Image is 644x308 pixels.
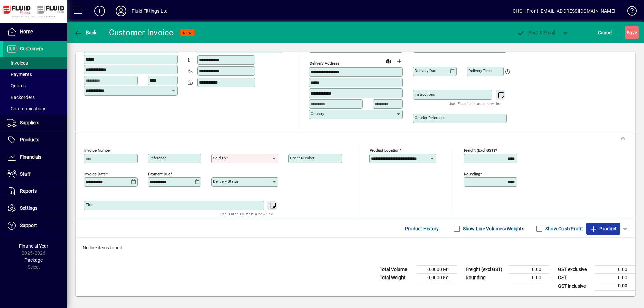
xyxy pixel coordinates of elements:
[84,172,106,176] mat-label: Invoice date
[627,30,629,35] span: S
[595,282,635,290] td: 0.00
[20,29,33,34] span: Home
[3,91,67,103] a: Backorders
[3,217,67,234] a: Support
[513,6,615,16] div: CHCH Front [EMAIL_ADDRESS][DOMAIN_NAME]
[3,132,67,148] a: Products
[74,30,97,35] span: Back
[595,274,635,282] td: 0.00
[311,111,324,116] mat-label: Country
[415,68,437,73] mat-label: Delivery date
[3,183,67,200] a: Reports
[555,266,595,274] td: GST exclusive
[462,274,509,282] td: Rounding
[3,57,67,69] a: Invoices
[183,30,192,35] span: NEW
[3,103,67,114] a: Communications
[220,210,273,218] mat-hint: Use 'Enter' to start a new line
[517,30,555,35] span: ost & Email
[20,137,39,142] span: Products
[596,26,614,39] button: Cancel
[7,83,26,88] span: Quotes
[7,106,46,111] span: Communications
[376,266,417,274] td: Total Volume
[109,27,174,38] div: Customer Invoice
[513,26,559,39] button: Post & Email
[89,5,110,17] button: Add
[7,60,28,66] span: Invoices
[7,72,32,77] span: Payments
[468,68,492,73] mat-label: Delivery time
[149,156,166,160] mat-label: Reference
[464,148,495,153] mat-label: Freight (excl GST)
[67,26,104,39] app-page-header-button: Back
[76,238,635,258] div: No line items found
[213,179,239,184] mat-label: Delivery status
[449,100,501,107] mat-hint: Use 'Enter' to start a new line
[376,274,417,282] td: Total Weight
[415,115,445,120] mat-label: Courier Reference
[417,274,457,282] td: 0.0000 Kg
[110,5,132,17] button: Profile
[555,274,595,282] td: GST
[595,266,635,274] td: 0.00
[86,202,93,207] mat-label: Title
[383,56,394,66] a: View on map
[19,243,48,249] span: Financial Year
[20,46,43,51] span: Customers
[3,80,67,91] a: Quotes
[586,223,620,235] button: Product
[555,282,595,290] td: GST inclusive
[370,148,399,153] mat-label: Product location
[3,166,67,183] a: Staff
[405,223,439,234] span: Product History
[290,156,314,160] mat-label: Order number
[622,1,636,23] a: Knowledge Base
[509,266,549,274] td: 0.00
[3,149,67,166] a: Financials
[20,188,37,194] span: Reports
[462,225,524,232] label: Show Line Volumes/Weights
[3,200,67,217] a: Settings
[3,23,67,40] a: Home
[24,257,43,263] span: Package
[148,172,170,176] mat-label: Payment due
[627,27,637,38] span: ave
[462,266,509,274] td: Freight (excl GST)
[20,154,41,160] span: Financials
[509,274,549,282] td: 0.00
[590,223,617,234] span: Product
[598,27,613,38] span: Cancel
[3,115,67,131] a: Suppliers
[20,205,37,211] span: Settings
[544,225,583,232] label: Show Cost/Profit
[84,148,111,153] mat-label: Invoice number
[417,266,457,274] td: 0.0000 M³
[20,223,37,228] span: Support
[7,95,35,100] span: Backorders
[415,92,435,97] mat-label: Instructions
[625,26,639,39] button: Save
[20,171,31,177] span: Staff
[132,6,168,16] div: Fluid Fittings Ltd
[464,172,480,176] mat-label: Rounding
[3,69,67,80] a: Payments
[402,223,442,235] button: Product History
[528,30,531,35] span: P
[394,56,405,67] button: Choose address
[213,156,226,160] mat-label: Sold by
[72,26,98,39] button: Back
[20,120,39,125] span: Suppliers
